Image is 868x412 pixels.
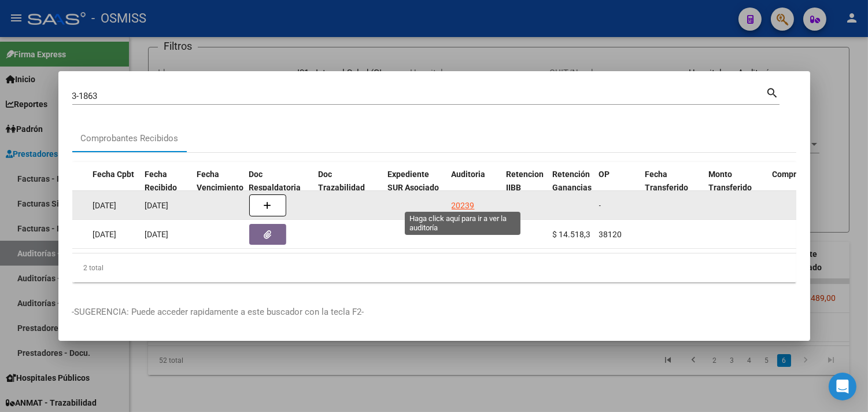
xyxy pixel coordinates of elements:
[766,85,780,99] mat-icon: search
[72,306,796,319] p: -SUGERENCIA: Puede acceder rapidamente a este buscador con la tecla F2-
[599,201,601,210] span: -
[548,162,594,213] datatable-header-cell: Retención Ganancias
[88,162,141,213] datatable-header-cell: Fecha Cpbt
[599,230,622,239] span: 38120
[81,132,179,145] div: Comprobantes Recibidos
[145,201,169,210] span: [DATE]
[314,162,383,213] datatable-header-cell: Doc Trazabilidad
[93,170,135,179] span: Fecha Cpbt
[553,230,596,239] span: $ 14.518,32
[249,170,301,192] span: Doc Respaldatoria
[145,170,178,192] span: Fecha Recibido
[93,230,117,239] span: [DATE]
[141,162,193,213] datatable-header-cell: Fecha Recibido
[383,162,447,213] datatable-header-cell: Expediente SUR Asociado
[507,170,544,192] span: Retencion IIBB
[704,162,768,213] datatable-header-cell: Monto Transferido
[452,199,475,212] div: 20239
[502,162,548,213] datatable-header-cell: Retencion IIBB
[594,162,641,213] datatable-header-cell: OP
[641,162,704,213] datatable-header-cell: Fecha Transferido
[645,170,689,192] span: Fecha Transferido
[709,170,752,192] span: Monto Transferido
[193,162,245,213] datatable-header-cell: Fecha Vencimiento
[145,230,169,239] span: [DATE]
[553,170,592,192] span: Retención Ganancias
[197,170,244,192] span: Fecha Vencimiento
[388,170,439,192] span: Expediente SUR Asociado
[93,201,117,210] span: [DATE]
[319,170,365,192] span: Doc Trazabilidad
[447,162,502,213] datatable-header-cell: Auditoria
[245,162,314,213] datatable-header-cell: Doc Respaldatoria
[829,373,856,400] div: Open Intercom Messenger
[773,170,823,179] span: Comprobante
[599,170,610,179] span: OP
[452,170,486,179] span: Auditoria
[72,253,796,282] div: 2 total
